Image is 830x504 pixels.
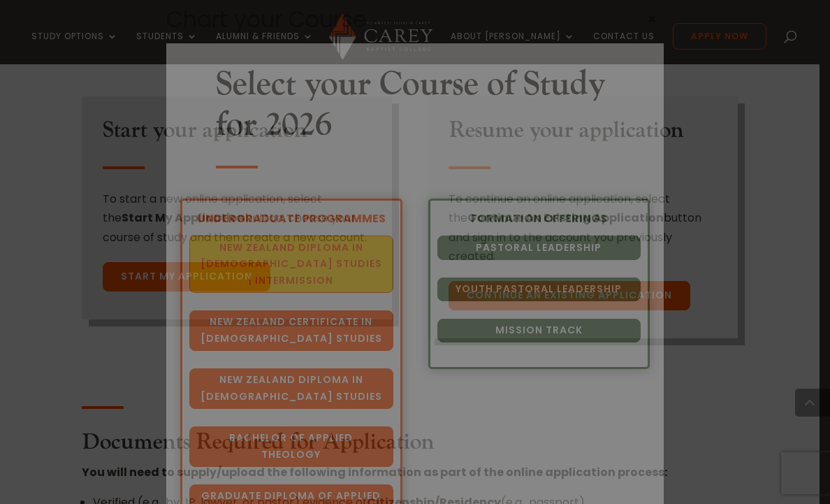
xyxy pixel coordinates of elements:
[437,278,641,301] a: Youth Pastoral Leadership
[189,236,393,293] a: New Zealand Diploma in [DEMOGRAPHIC_DATA] Studies | Intermission
[189,210,393,227] div: UNDERGRADUATE PROGRAMMES
[437,210,641,227] div: FORMATION OFFERINGS
[189,368,393,409] a: New Zealand Diploma in [DEMOGRAPHIC_DATA] Studies
[437,236,641,259] a: Pastoral Leadership
[437,319,641,343] a: Mission Track
[645,12,659,24] button: Close
[166,7,664,32] div: Chart your Course
[216,64,614,152] h2: Select your Course of Study for 2026
[189,426,393,467] a: Bachelor of Applied Theology
[189,310,393,351] a: New Zealand Certificate in [DEMOGRAPHIC_DATA] Studies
